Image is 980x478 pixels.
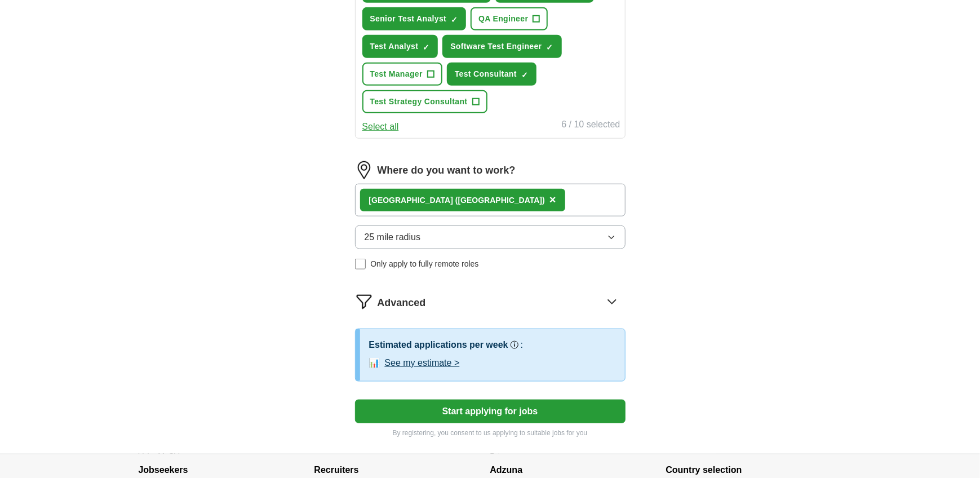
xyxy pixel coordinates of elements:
button: Test Analyst✓ [362,35,438,58]
button: Test Manager [362,63,442,86]
span: ([GEOGRAPHIC_DATA]) [455,196,545,205]
img: filter [355,293,373,311]
span: Test Analyst [370,41,419,52]
button: Test Strategy Consultant [362,90,487,113]
span: Software Test Engineer [450,41,542,52]
button: Select all [362,120,399,134]
span: Test Strategy Consultant [370,96,468,108]
span: QA Engineer [478,13,528,25]
img: location.png [355,161,373,179]
span: ✓ [451,15,458,24]
button: Software Test Engineer✓ [442,35,561,58]
div: 6 / 10 selected [561,118,620,134]
h3: Estimated applications per week [369,338,508,352]
span: Test Manager [370,68,423,80]
span: 25 mile radius [365,231,421,244]
label: Where do you want to work? [378,163,516,178]
button: QA Engineer [471,7,548,30]
button: Test Consultant✓ [447,63,536,86]
span: ✓ [547,43,553,52]
button: See my estimate > [385,356,460,370]
input: Only apply to fully remote roles [355,259,366,270]
strong: [GEOGRAPHIC_DATA] [369,196,454,205]
span: Advanced [378,295,426,311]
button: × [549,192,556,209]
button: Start applying for jobs [355,400,626,423]
p: By registering, you consent to us applying to suitable jobs for you [355,428,626,438]
span: 📊 [369,356,380,370]
span: Test Consultant [455,68,517,80]
span: Only apply to fully remote roles [370,258,478,270]
span: ✓ [423,43,429,52]
span: × [549,193,556,206]
h3: : [521,338,523,352]
span: ✓ [521,70,528,79]
span: Senior Test Analyst [370,13,447,25]
button: Senior Test Analyst✓ [362,7,467,30]
button: 25 mile radius [355,225,626,249]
